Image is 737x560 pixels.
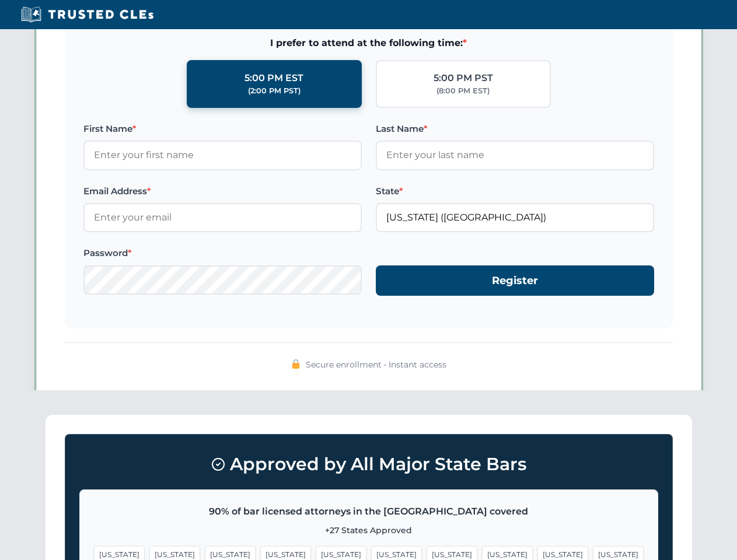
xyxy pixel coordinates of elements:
[83,184,362,198] label: Email Address
[94,524,644,537] p: +27 States Approved
[94,504,644,519] p: 90% of bar licensed attorneys in the [GEOGRAPHIC_DATA] covered
[18,6,157,23] img: Trusted CLEs
[79,449,658,480] h3: Approved by All Major State Bars
[83,122,362,136] label: First Name
[376,122,654,136] label: Last Name
[376,141,654,170] input: Enter your last name
[83,36,654,51] span: I prefer to attend at the following time:
[306,358,446,371] span: Secure enrollment • Instant access
[376,184,654,198] label: State
[434,71,493,86] div: 5:00 PM PST
[83,141,362,170] input: Enter your first name
[244,71,303,86] div: 5:00 PM EST
[376,203,654,232] input: California (CA)
[83,246,362,260] label: Password
[248,85,301,97] div: (2:00 PM PST)
[376,265,654,296] button: Register
[291,359,301,369] img: 🔒
[436,85,490,97] div: (8:00 PM EST)
[83,203,362,232] input: Enter your email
